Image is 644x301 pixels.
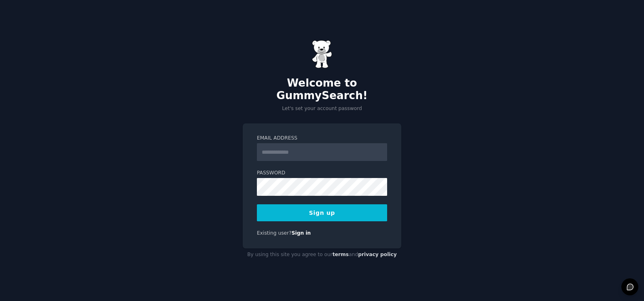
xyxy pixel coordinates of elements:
[292,230,311,236] a: Sign in
[358,252,397,257] a: privacy policy
[257,135,387,142] label: Email Address
[257,204,387,221] button: Sign up
[257,170,387,177] label: Password
[243,105,401,112] p: Let's set your account password
[333,252,349,257] a: terms
[312,40,332,68] img: Gummy Bear
[243,248,401,261] div: By using this site you agree to our and
[257,230,292,236] span: Existing user?
[243,77,401,102] h2: Welcome to GummySearch!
